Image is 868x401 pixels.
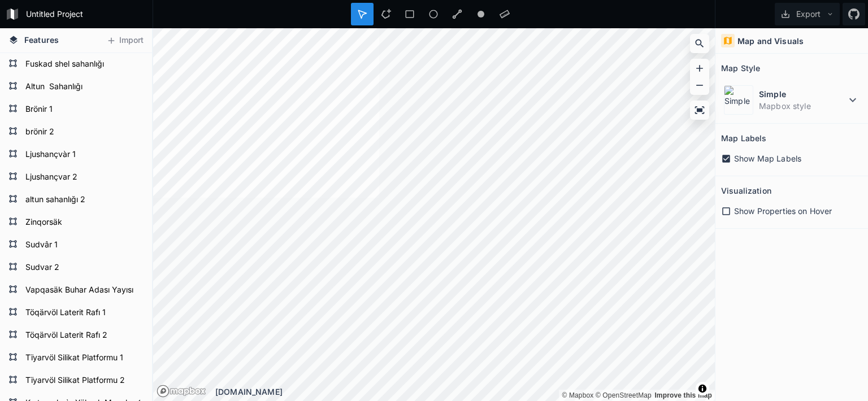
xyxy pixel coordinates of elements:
div: [DOMAIN_NAME] [215,386,715,398]
span: Show Properties on Hover [734,205,832,217]
a: Mapbox logo [157,385,206,398]
button: Import [101,32,149,50]
h2: Map Style [721,59,760,77]
a: Mapbox logo [157,385,170,398]
img: Simple [724,85,753,115]
button: Toggle attribution [696,382,709,395]
dd: Mapbox style [759,100,846,112]
span: Show Map Labels [734,152,801,164]
a: OpenStreetMap [596,391,652,399]
span: Toggle attribution [699,382,706,395]
a: Map feedback [654,391,712,399]
h2: Visualization [721,182,771,199]
button: Export [775,3,840,25]
a: Mapbox [562,391,593,399]
dt: Simple [759,88,846,100]
h2: Map Labels [721,129,766,147]
span: Features [24,34,59,46]
h4: Map and Visuals [737,35,804,47]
